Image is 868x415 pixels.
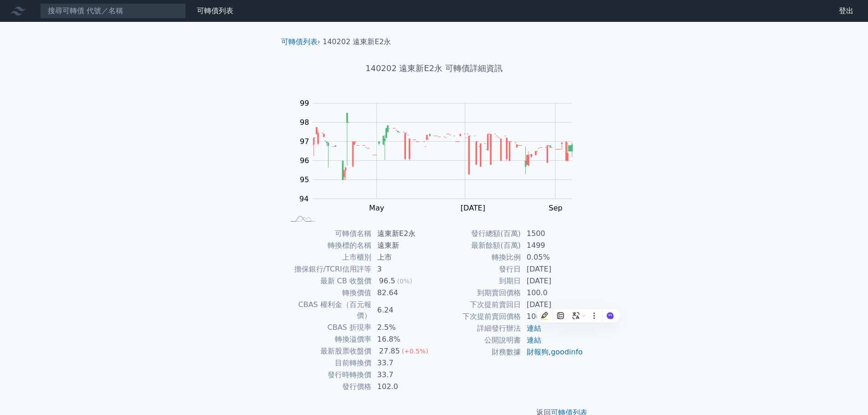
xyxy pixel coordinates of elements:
td: 最新 CB 收盤價 [285,275,372,287]
td: CBAS 權利金（百元報價） [285,299,372,322]
a: 登出 [832,4,861,18]
td: 到期日 [434,275,521,287]
td: 發行價格 [285,381,372,393]
td: 詳細發行辦法 [434,323,521,334]
div: 27.85 [377,346,402,357]
a: 連結 [527,336,541,344]
td: 100.0 [521,287,584,299]
a: 連結 [527,324,541,333]
td: 2.5% [372,322,434,333]
tspan: 99 [300,99,309,108]
td: 下次提前賣回日 [434,299,521,311]
td: 發行日 [434,263,521,275]
iframe: Chat Widget [822,371,868,415]
td: 擔保銀行/TCRI信用評等 [285,263,372,275]
tspan: May [369,204,384,212]
td: 轉換溢價率 [285,333,372,345]
g: Series [313,113,572,180]
td: [DATE] [521,263,584,275]
td: CBAS 折現率 [285,322,372,333]
td: 33.7 [372,357,434,369]
td: 下次提前賣回價格 [434,311,521,323]
td: 1499 [521,240,584,251]
li: 140202 遠東新E2永 [323,36,391,47]
td: , [521,346,584,358]
td: 上市櫃別 [285,251,372,263]
g: Chart [295,99,586,212]
a: goodinfo [551,348,583,356]
td: 最新股票收盤價 [285,345,372,357]
td: 3 [372,263,434,275]
span: (0%) [397,277,412,285]
a: 可轉債列表 [281,37,318,46]
td: 公開說明書 [434,334,521,346]
a: 財報狗 [527,348,549,356]
div: 96.5 [377,276,397,287]
td: 財務數據 [434,346,521,358]
td: 遠東新 [372,240,434,251]
tspan: 95 [300,175,309,184]
tspan: [DATE] [461,204,485,212]
td: 0.05% [521,251,584,263]
td: 發行時轉換價 [285,369,372,381]
td: 33.7 [372,369,434,381]
td: 轉換標的名稱 [285,240,372,251]
td: 102.0 [372,381,434,393]
span: (+0.5%) [402,348,428,355]
td: 16.8% [372,333,434,345]
h1: 140202 遠東新E2永 可轉債詳細資訊 [274,62,595,75]
td: 100.0 [521,311,584,323]
a: 可轉債列表 [197,6,233,15]
td: 目前轉換價 [285,357,372,369]
td: 轉換比例 [434,251,521,263]
td: 轉換價值 [285,287,372,299]
td: 發行總額(百萬) [434,228,521,240]
tspan: 94 [299,195,308,203]
td: [DATE] [521,275,584,287]
td: 最新餘額(百萬) [434,240,521,251]
td: 遠東新E2永 [372,228,434,240]
tspan: 98 [300,118,309,127]
li: › [281,36,320,47]
td: 6.24 [372,299,434,322]
td: 可轉債名稱 [285,228,372,240]
td: 1500 [521,228,584,240]
tspan: 97 [300,137,309,146]
td: 到期賣回價格 [434,287,521,299]
td: [DATE] [521,299,584,311]
input: 搜尋可轉債 代號／名稱 [40,3,186,19]
td: 上市 [372,251,434,263]
div: 聊天小工具 [822,371,868,415]
td: 82.64 [372,287,434,299]
tspan: Sep [549,204,562,212]
tspan: 96 [300,156,309,165]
